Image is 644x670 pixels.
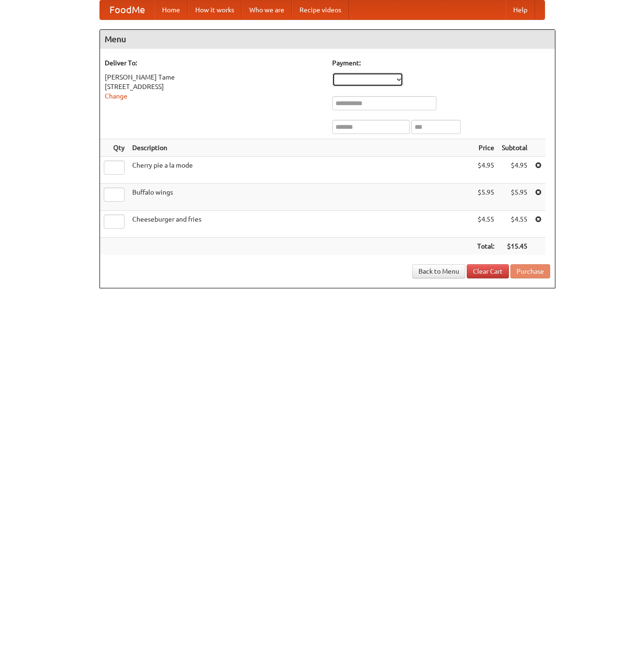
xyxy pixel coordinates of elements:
[498,139,531,157] th: Subtotal
[498,184,531,211] td: $5.95
[105,72,323,82] div: [PERSON_NAME] Tame
[473,184,498,211] td: $5.95
[498,238,531,255] th: $15.45
[498,157,531,184] td: $4.95
[188,0,242,19] a: How it works
[128,157,473,184] td: Cherry pie a la mode
[128,139,473,157] th: Description
[332,58,550,68] h5: Payment:
[242,0,292,19] a: Who we are
[292,0,349,19] a: Recipe videos
[467,264,509,278] a: Clear Cart
[100,30,555,49] h4: Menu
[100,0,154,19] a: FoodMe
[128,184,473,211] td: Buffalo wings
[498,211,531,238] td: $4.55
[473,139,498,157] th: Price
[473,238,498,255] th: Total:
[510,264,550,278] button: Purchase
[473,157,498,184] td: $4.95
[105,92,127,100] a: Change
[506,0,535,19] a: Help
[105,82,323,91] div: [STREET_ADDRESS]
[412,264,465,278] a: Back to Menu
[128,211,473,238] td: Cheeseburger and fries
[473,211,498,238] td: $4.55
[100,139,128,157] th: Qty
[105,58,323,68] h5: Deliver To:
[154,0,188,19] a: Home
